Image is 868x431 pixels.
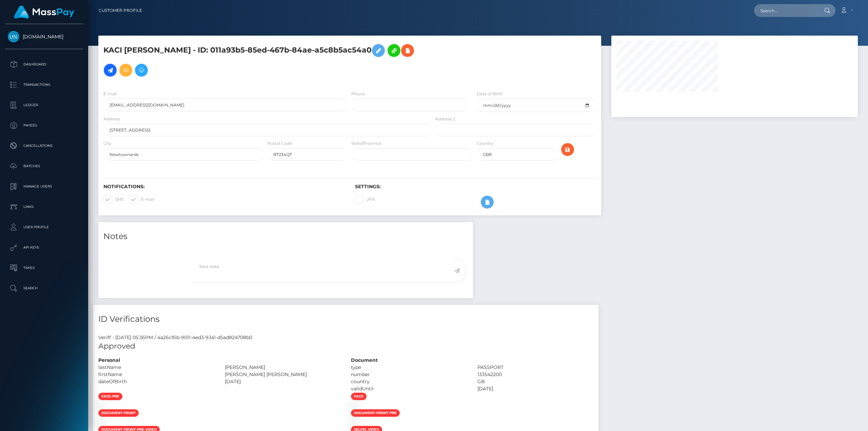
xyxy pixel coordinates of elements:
div: [PERSON_NAME] [220,364,346,371]
h5: KACI [PERSON_NAME] - ID: 011a93b5-85ed-467b-84ae-a5c8b5ac54a0 [103,41,429,80]
img: 8862b60c-6631-49d0-8c7f-1567f4575b77 [98,419,104,425]
h5: Approved [98,341,593,352]
a: User Profile [5,219,83,236]
div: 133542200 [472,371,599,378]
strong: Document [351,357,378,363]
img: b1c24708-3825-4617-8a91-3884b884efd0 [351,403,356,408]
span: document-front-pre [351,409,400,417]
a: Manage Users [5,178,83,195]
a: API Keys [5,239,83,256]
p: Taxes [8,263,80,273]
div: [DATE] [220,378,346,385]
img: Unlockt.me [8,31,19,42]
a: Initiate Payout [104,64,117,77]
label: SMS [103,195,124,204]
p: Payees [8,120,80,131]
strong: Personal [98,357,120,363]
div: number [346,371,472,378]
img: MassPay Logo [14,5,74,19]
label: City [103,140,112,146]
p: Cancellations [8,141,80,151]
label: E-mail [129,195,154,204]
a: Ledger [5,97,83,114]
p: Transactions [8,80,80,90]
p: API Keys [8,242,80,253]
div: PASSPORT [472,364,599,371]
a: Taxes [5,259,83,276]
div: [PERSON_NAME] [PERSON_NAME] [220,371,346,378]
p: Search [8,283,80,293]
span: face-pre [98,393,122,400]
a: Customer Profile [99,3,142,18]
a: Dashboard [5,56,83,73]
label: Phone [351,91,365,97]
div: Veriff - [DATE] 05:36PM / 4a26cf6b-9011-4ed3-93a1-d5ad824708b0 [93,334,598,341]
h6: Settings: [355,184,596,190]
h4: ID Verifications [98,313,593,325]
span: face [351,393,367,400]
a: Search [5,280,83,297]
div: GB [472,378,599,385]
h4: Notes [103,231,468,242]
img: fb7317e7-1d08-47e2-80bd-0137f5328810 [351,419,356,425]
p: Links [8,202,80,212]
label: E-mail [103,91,117,97]
a: Links [5,198,83,215]
div: dateOfBirth [93,378,220,385]
p: Ledger [8,100,80,110]
label: State/Province [351,140,381,146]
label: Address 2 [435,116,455,122]
input: Search... [754,4,818,17]
p: Dashboard [8,59,80,70]
div: firstName [93,371,220,378]
h6: Notifications: [103,184,345,190]
label: Country [477,140,494,146]
label: 2FA [355,195,375,204]
label: Address [103,116,120,122]
a: Transactions [5,76,83,93]
div: country [346,378,472,385]
div: validUntil [346,385,472,392]
span: [DOMAIN_NAME] [5,34,83,40]
div: type [346,364,472,371]
img: b75493f2-3899-41e6-adee-29b1e13eccb6 [98,403,104,408]
div: lastName [93,364,220,371]
p: Batches [8,161,80,171]
a: Payees [5,117,83,134]
a: Cancellations [5,137,83,154]
div: [DATE] [472,385,599,392]
label: Postal Code [267,140,292,146]
p: User Profile [8,222,80,232]
span: document-front [98,409,139,417]
a: Batches [5,158,83,175]
label: Date of Birth [477,91,503,97]
p: Manage Users [8,181,80,192]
